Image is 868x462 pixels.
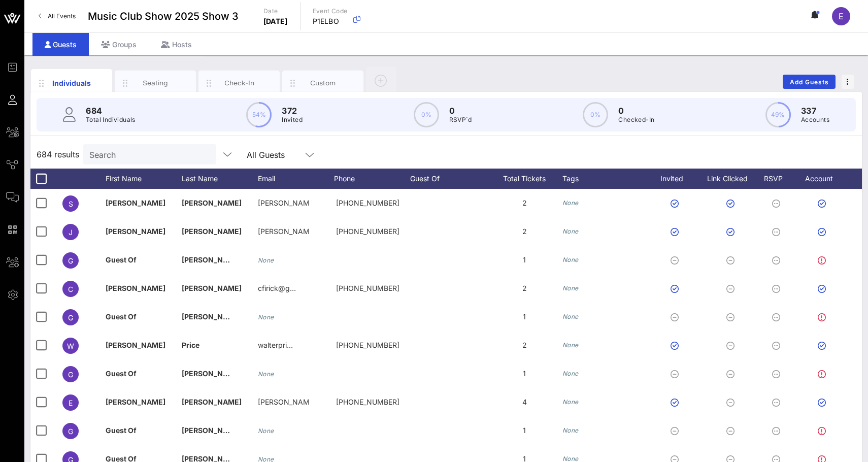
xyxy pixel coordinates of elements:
[562,256,579,263] i: None
[182,169,258,189] div: Last Name
[182,255,242,264] span: [PERSON_NAME]
[449,115,472,125] p: RSVP`d
[562,313,579,320] i: None
[247,150,285,159] div: All Guests
[68,256,73,265] span: G
[258,189,309,217] p: [PERSON_NAME]…
[282,115,303,125] p: Invited
[182,341,199,349] span: Price
[258,370,274,378] i: None
[106,369,137,378] span: Guest Of
[562,370,579,377] i: None
[32,8,82,24] a: All Events
[106,312,137,321] span: Guest Of
[106,255,137,264] span: Guest Of
[313,16,348,26] p: P1ELBO
[106,199,165,207] span: [PERSON_NAME]
[86,115,136,125] p: Total Individuals
[801,105,829,117] p: 337
[258,217,309,246] p: [PERSON_NAME]@[PERSON_NAME]…
[618,115,654,125] p: Checked-In
[562,199,579,207] i: None
[649,169,705,189] div: Invited
[449,105,472,117] p: 0
[336,284,399,292] span: +18032694235
[801,115,829,125] p: Accounts
[258,388,309,416] p: [PERSON_NAME].[PERSON_NAME]…
[562,284,579,292] i: None
[68,313,73,322] span: G
[839,11,844,21] span: E
[783,75,836,89] button: Add Guests
[258,313,274,321] i: None
[334,169,410,189] div: Phone
[486,303,562,331] div: 1
[182,199,242,207] span: [PERSON_NAME]
[133,78,178,88] div: Seating
[32,33,89,56] div: Guests
[832,7,850,25] div: E
[149,33,204,56] div: Hosts
[705,169,760,189] div: Link Clicked
[48,12,76,20] span: All Events
[258,427,274,435] i: None
[49,78,94,88] div: Individuals
[89,33,149,56] div: Groups
[562,426,579,434] i: None
[796,169,852,189] div: Account
[37,148,79,160] span: 684 results
[301,78,346,88] div: Custom
[182,398,242,406] span: [PERSON_NAME]
[562,341,579,349] i: None
[486,359,562,388] div: 1
[258,274,296,303] p: cfirick@g…
[106,284,165,292] span: [PERSON_NAME]
[258,331,293,359] p: walterpri…
[486,217,562,246] div: 2
[410,169,486,189] div: Guest Of
[106,426,137,435] span: Guest Of
[69,228,73,237] span: J
[486,169,562,189] div: Total Tickets
[336,227,399,236] span: +17047547747
[69,200,73,208] span: S
[282,105,303,117] p: 372
[486,388,562,416] div: 4
[69,399,73,407] span: E
[263,16,288,26] p: [DATE]
[336,398,399,406] span: +17043402166
[486,246,562,274] div: 1
[313,6,348,16] p: Event Code
[241,144,322,164] div: All Guests
[182,227,242,236] span: [PERSON_NAME]
[68,427,73,436] span: G
[182,426,242,435] span: [PERSON_NAME]
[789,78,829,86] span: Add Guests
[336,341,399,349] span: +19809394730
[562,169,649,189] div: Tags
[106,341,165,349] span: [PERSON_NAME]
[217,78,262,88] div: Check-In
[760,169,796,189] div: RSVP
[106,227,165,236] span: [PERSON_NAME]
[486,189,562,217] div: 2
[263,6,288,16] p: Date
[486,331,562,359] div: 2
[182,369,242,378] span: [PERSON_NAME]
[562,227,579,235] i: None
[258,169,334,189] div: Email
[86,105,136,117] p: 684
[618,105,654,117] p: 0
[562,398,579,406] i: None
[106,398,165,406] span: [PERSON_NAME]
[68,370,73,379] span: G
[486,416,562,445] div: 1
[67,342,74,350] span: W
[88,9,239,24] span: Music Club Show 2025 Show 3
[258,256,274,264] i: None
[336,199,399,207] span: +17042229415
[486,274,562,303] div: 2
[68,285,73,293] span: C
[106,169,182,189] div: First Name
[182,312,242,321] span: [PERSON_NAME]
